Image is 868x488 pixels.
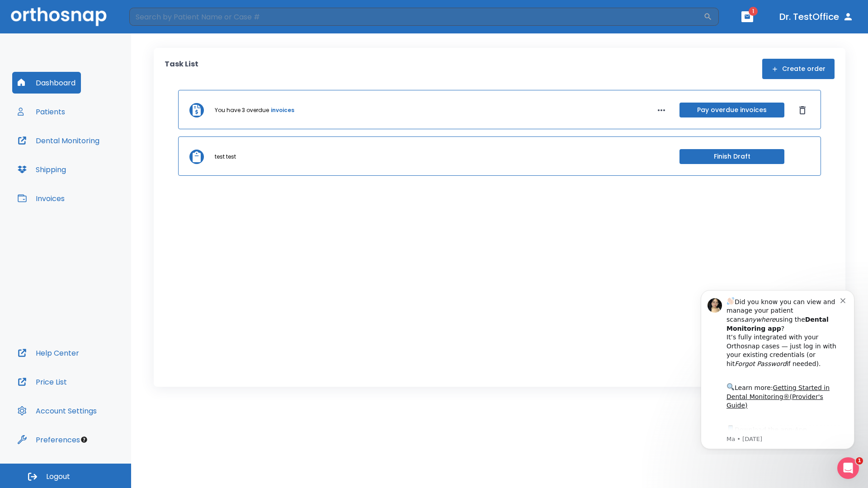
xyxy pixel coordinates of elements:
[12,188,70,209] button: Invoices
[12,400,102,422] button: Account Settings
[12,159,71,180] button: Shipping
[12,101,71,122] button: Patients
[153,14,160,21] button: Dismiss notification
[12,371,72,393] button: Price List
[46,472,70,482] span: Logout
[679,103,784,117] button: Pay overdue invoices
[837,457,859,479] iframe: Intercom live chat
[776,9,857,25] button: Dr. TestOffice
[215,106,269,114] p: You have 3 overdue
[39,144,120,160] a: App Store
[687,282,868,455] iframe: Intercom notifications message
[679,149,784,164] button: Finish Draft
[856,457,863,465] span: 1
[39,142,153,188] div: Download the app: | ​ Let us know if you need help getting started!
[11,7,107,26] img: Orthosnap
[795,103,810,117] button: Dismiss
[762,59,835,79] button: Create order
[12,342,85,364] button: Help Center
[12,130,105,151] button: Dental Monitoring
[129,8,703,26] input: Search by Patient Name or Case #
[749,7,758,16] span: 1
[215,153,236,161] p: test test
[12,429,85,450] button: Preferences
[12,72,81,94] button: Dashboard
[80,436,88,444] div: Tooltip anchor
[39,153,153,161] p: Message from Ma, sent 5w ago
[271,106,294,114] a: invoices
[165,59,198,79] p: Task List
